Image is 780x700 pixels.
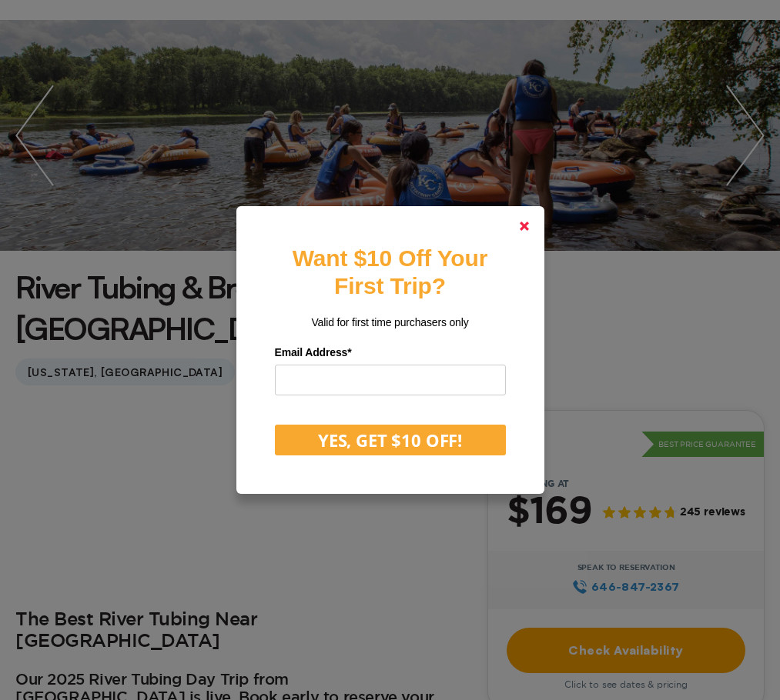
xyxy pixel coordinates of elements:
label: Email Address [275,341,506,365]
span: Valid for first time purchasers only [311,316,468,328]
button: YES, GET $10 OFF! [275,425,506,455]
strong: Want $10 Off Your First Trip? [293,245,487,298]
span: Required [347,346,351,358]
a: Close [506,208,543,245]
